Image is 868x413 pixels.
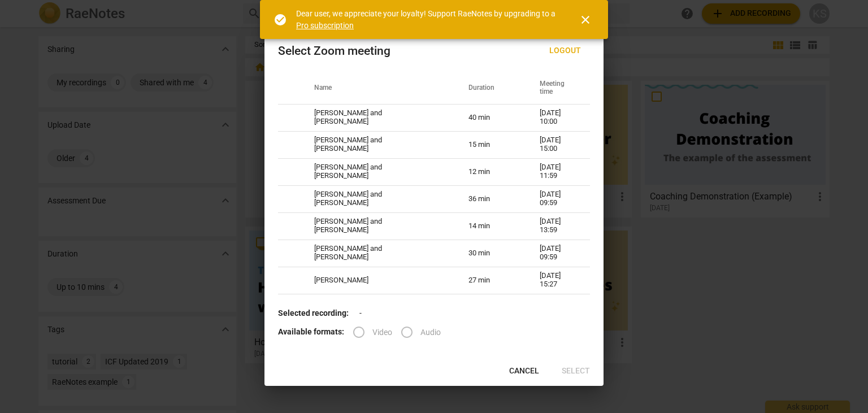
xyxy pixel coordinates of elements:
td: [PERSON_NAME] and [PERSON_NAME] [301,131,455,158]
div: Dear user, we appreciate your loyalty! Support RaeNotes by upgrading to a [296,8,558,31]
td: 30 min [455,240,526,267]
td: [PERSON_NAME] and [PERSON_NAME] [301,294,455,321]
td: [DATE] 15:00 [526,131,590,158]
td: [PERSON_NAME] and [PERSON_NAME] [301,104,455,131]
span: Cancel [509,366,539,377]
span: close [579,13,592,27]
span: check_circle [274,13,287,27]
td: 12 min [455,158,526,185]
td: 15 min [455,131,526,158]
b: Selected recording: [278,308,349,318]
div: Select Zoom meeting [278,44,390,58]
td: 55 min [455,294,526,321]
td: [DATE] 09:58 [526,294,590,321]
button: Logout [540,41,590,61]
td: [DATE] 11:59 [526,158,590,185]
span: Audio [420,327,441,338]
th: Meeting time [526,72,590,104]
b: Available formats: [278,327,344,336]
td: 14 min [455,212,526,240]
p: - [278,307,590,319]
td: [DATE] 13:59 [526,212,590,240]
td: [PERSON_NAME] [301,267,455,294]
th: Name [301,72,455,104]
button: Cancel [500,361,548,381]
td: [DATE] 09:59 [526,185,590,212]
th: Duration [455,72,526,104]
td: [PERSON_NAME] and [PERSON_NAME] [301,240,455,267]
td: 40 min [455,104,526,131]
a: Pro subscription [296,21,354,30]
td: 27 min [455,267,526,294]
td: 36 min [455,185,526,212]
td: [DATE] 09:59 [526,240,590,267]
span: Logout [549,45,581,56]
div: File type [353,327,450,336]
span: Video [372,327,392,338]
td: [DATE] 15:27 [526,267,590,294]
td: [PERSON_NAME] and [PERSON_NAME] [301,212,455,240]
td: [PERSON_NAME] and [PERSON_NAME] [301,185,455,212]
td: [PERSON_NAME] and [PERSON_NAME] [301,158,455,185]
td: [DATE] 10:00 [526,104,590,131]
button: Close [572,6,599,33]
